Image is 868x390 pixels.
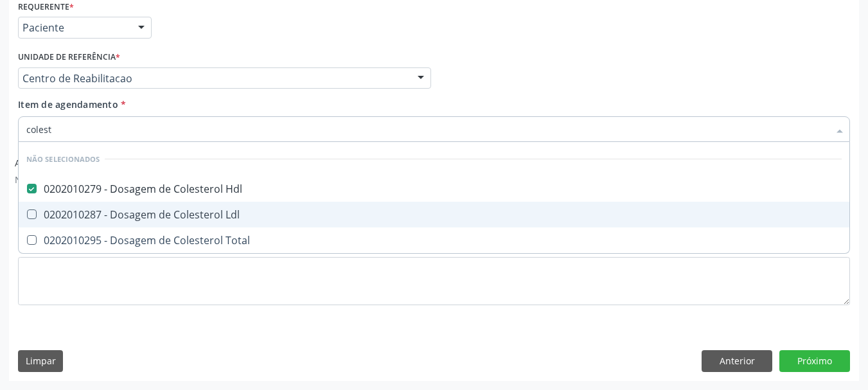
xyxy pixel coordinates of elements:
span: Item de agendamento [18,98,118,111]
span: Paciente [22,21,125,34]
span: Centro de Reabilitacao [22,72,405,85]
button: Limpar [18,350,63,372]
h6: Anexos adicionados [15,158,130,169]
div: 0202010295 - Dosagem de Colesterol Total [26,235,842,245]
button: Anterior [702,350,772,372]
div: 0202010279 - Dosagem de Colesterol Hdl [26,184,842,194]
div: 0202010287 - Dosagem de Colesterol Ldl [26,209,842,220]
button: Próximo [779,350,850,372]
input: Buscar por procedimentos [26,116,829,142]
label: Unidade de referência [18,48,120,67]
p: Nenhum anexo disponível. [15,173,130,186]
